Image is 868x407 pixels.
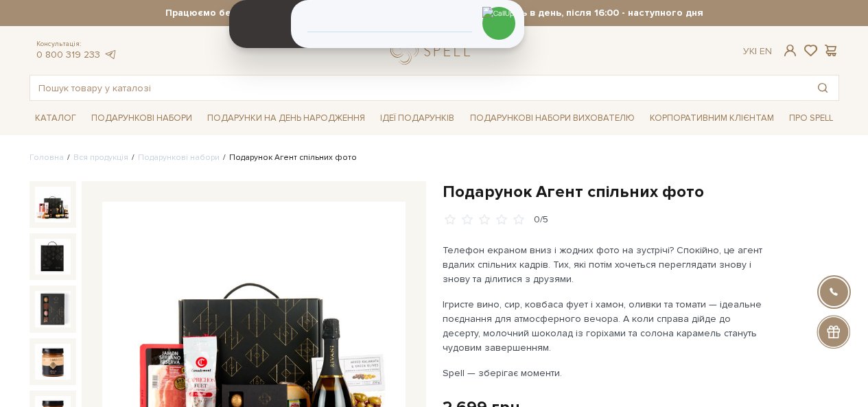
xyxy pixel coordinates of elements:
[534,213,548,226] div: 0/5
[36,49,100,60] a: 0 800 319 233
[138,152,220,163] a: Подарункові набори
[375,108,460,129] a: Ідеї подарунків
[36,40,117,49] span: Консультація:
[104,49,117,60] a: telegram
[760,45,772,57] a: En
[755,45,757,57] span: |
[35,344,71,380] img: Подарунок Агент спільних фото
[30,7,839,19] strong: Працюємо без вихідних. Замовлення оплачені до 16:00 відправляємо день в день, після 16:00 - насту...
[443,243,764,286] p: Телефон екраном вниз і жодних фото на зустрічі? Спокійно, це агент вдалих спільних кадрів. Тих, я...
[202,108,371,129] a: Подарунки на День народження
[30,108,82,129] a: Каталог
[73,152,128,163] a: Вся продукція
[35,291,71,327] img: Подарунок Агент спільних фото
[35,239,71,275] img: Подарунок Агент спільних фото
[807,75,838,100] button: Пошук товару у каталозі
[443,181,839,202] h1: Подарунок Агент спільних фото
[390,36,476,65] a: logo
[30,152,64,163] a: Головна
[30,75,807,100] input: Пошук товару у каталозі
[644,106,779,130] a: Корпоративним клієнтам
[35,187,71,222] img: Подарунок Агент спільних фото
[443,297,764,355] p: Ігристе вино, сир, ковбаса фует і хамон, оливки та томати — ідеальне поєднання для атмосферного в...
[86,108,198,129] a: Подарункові набори
[220,152,357,164] li: Подарунок Агент спільних фото
[784,108,838,129] a: Про Spell
[465,106,640,130] a: Подарункові набори вихователю
[443,366,764,380] p: Spell — зберігає моменти.
[743,45,772,58] div: Ук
